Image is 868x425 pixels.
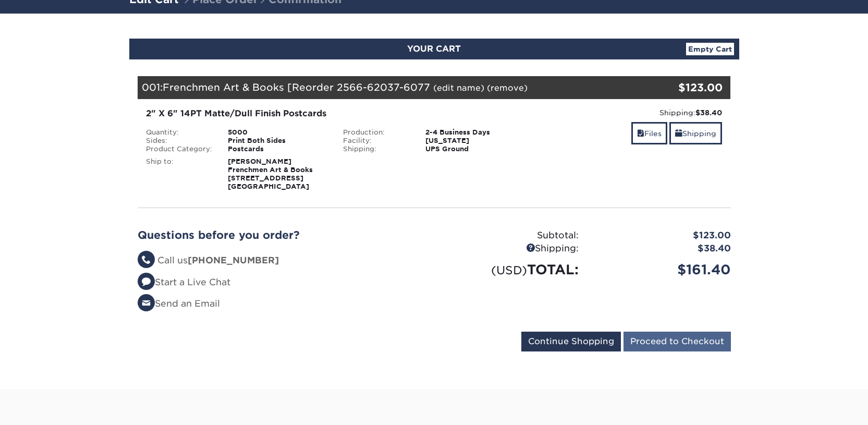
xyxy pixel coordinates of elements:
[586,260,739,280] div: $161.40
[418,145,533,153] div: UPS Ground
[695,108,722,117] strong: $38.40
[138,137,221,145] div: Sides:
[541,107,723,118] div: Shipping:
[418,137,533,145] div: [US_STATE]
[138,254,426,268] li: Call us
[335,145,418,153] div: Shipping:
[418,128,533,137] div: 2-4 Business Days
[138,157,221,191] div: Ship to:
[434,229,586,242] div: Subtotal:
[637,129,644,138] span: files
[220,137,335,145] div: Print Both Sides
[335,128,418,137] div: Production:
[163,81,430,93] span: Frenchmen Art & Books [Reorder 2566-62037-6077
[491,263,527,277] small: (USD)
[138,76,632,99] div: 001:
[632,80,723,95] div: $123.00
[138,298,220,309] a: Send an Email
[138,277,230,287] a: Start a Live Chat
[624,332,731,351] input: Proceed to Checkout
[675,129,682,138] span: shipping
[220,128,335,137] div: 5000
[220,145,335,153] div: Postcards
[669,122,722,144] a: Shipping
[335,137,418,145] div: Facility:
[188,255,279,265] strong: [PHONE_NUMBER]
[631,122,667,144] a: Files
[586,242,739,256] div: $38.40
[434,260,586,280] div: TOTAL:
[434,242,586,256] div: Shipping:
[146,107,525,120] div: 2" X 6" 14PT Matte/Dull Finish Postcards
[487,83,528,93] a: (remove)
[407,44,461,54] span: YOUR CART
[138,145,221,153] div: Product Category:
[686,43,734,55] a: Empty Cart
[228,157,313,190] strong: [PERSON_NAME] Frenchmen Art & Books [STREET_ADDRESS] [GEOGRAPHIC_DATA]
[521,332,621,351] input: Continue Shopping
[138,128,221,137] div: Quantity:
[433,83,484,93] a: (edit name)
[138,229,426,241] h2: Questions before you order?
[586,229,739,242] div: $123.00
